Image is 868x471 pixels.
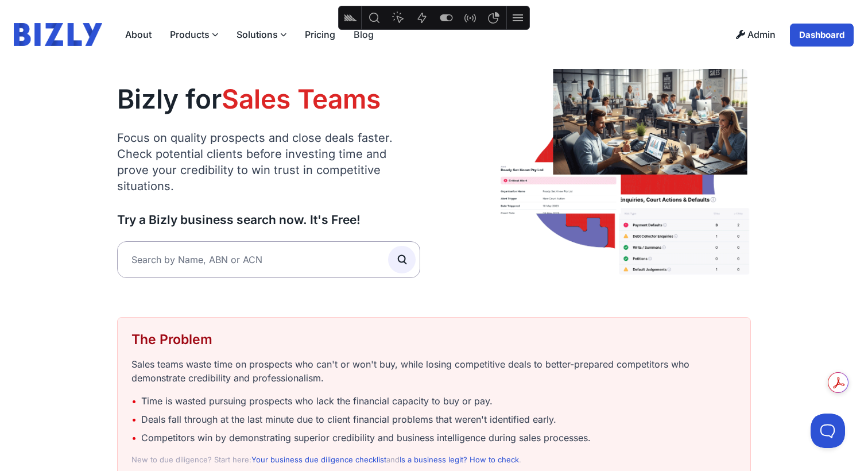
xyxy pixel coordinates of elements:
a: About [116,23,161,46]
p: New to due diligence? Start here: and . [131,454,737,465]
img: Sales professional checking prospect risk on Bizly [487,69,751,280]
p: Focus on quality prospects and close deals faster. Check potential clients before investing time ... [117,130,420,194]
a: Your business due diligence checklist [251,455,386,464]
span: • [131,431,137,445]
li: Competitors win by demonstrating superior credibility and business intelligence during sales proc... [131,431,737,445]
label: Solutions [227,23,296,46]
span: • [131,394,137,408]
p: Sales teams waste time on prospects who can't or won't buy, while losing competitive deals to bet... [131,357,737,385]
label: Products [161,23,227,46]
a: Admin [727,23,785,47]
iframe: Toggle Customer Support [811,414,845,448]
h3: Try a Bizly business search now. It's Free! [117,213,420,227]
span: • [131,412,137,426]
a: Pricing [296,23,344,46]
img: bizly_logo.svg [14,23,102,46]
span: Sales Teams [222,83,381,115]
a: Dashboard [789,23,854,47]
h2: The Problem [131,331,737,348]
li: Time is wasted pursuing prospects who lack the financial capacity to buy or pay. [131,394,737,408]
input: Search by Name, ABN or ACN [117,241,420,278]
h1: Bizly for [117,83,420,116]
li: Deals fall through at the last minute due to client financial problems that weren't identified ea... [131,412,737,426]
a: Is a business legit? How to check [400,455,519,464]
a: Blog [344,23,383,46]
